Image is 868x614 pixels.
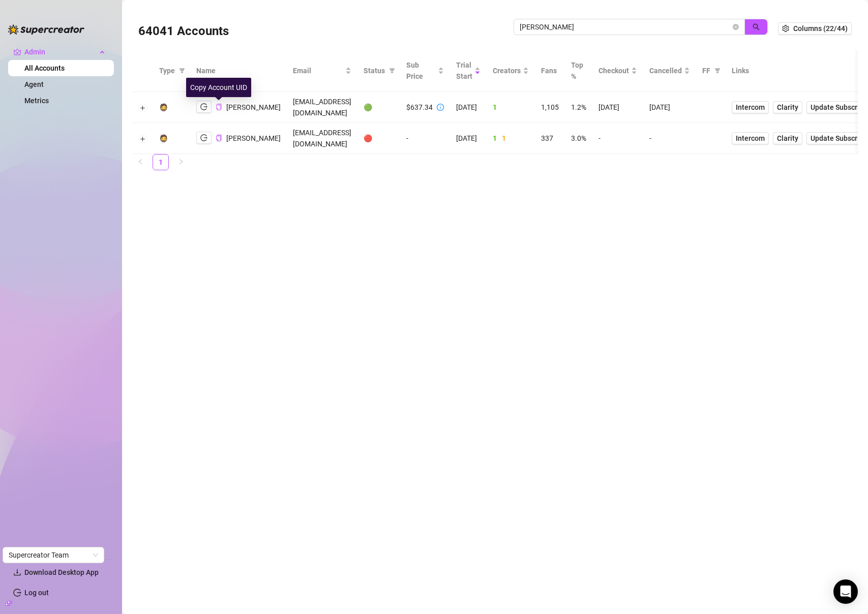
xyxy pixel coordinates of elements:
[216,103,222,111] button: Copy Account UID
[293,65,343,76] span: Email
[598,65,629,76] span: Checkout
[712,63,723,78] span: filter
[571,103,586,111] span: 1.2%
[364,65,385,76] span: Status
[450,50,487,92] th: Trial Start
[24,568,99,576] span: Download Desktop App
[137,159,143,165] span: left
[196,132,212,144] button: logout
[406,102,433,113] div: $637.34
[24,80,44,88] a: Agent
[179,68,185,74] span: filter
[592,123,643,154] td: -
[753,23,760,30] span: search
[287,50,357,92] th: Email
[173,154,189,170] button: right
[541,103,559,111] span: 1,105
[733,24,739,30] button: close-circle
[186,78,251,97] div: Copy Account UID
[736,102,765,113] span: Intercom
[139,104,147,112] button: Expand row
[216,134,222,142] button: Copy Account UID
[643,92,696,123] td: [DATE]
[132,154,148,170] button: left
[450,92,487,123] td: [DATE]
[24,589,49,597] a: Log out
[200,103,207,110] span: logout
[773,132,802,144] a: Clarity
[132,154,148,170] li: Previous Page
[159,133,168,144] div: 🧔
[487,50,535,92] th: Creators
[5,600,12,607] span: build
[702,65,710,76] span: FF
[190,50,287,92] th: Name
[200,134,207,141] span: logout
[778,22,852,35] button: Columns (22/44)
[159,102,168,113] div: 🧔
[773,101,802,113] a: Clarity
[173,154,189,170] li: Next Page
[24,64,65,72] a: All Accounts
[782,25,789,32] span: setting
[216,104,222,110] span: copy
[406,59,436,82] span: Sub Price
[8,24,84,35] img: logo-BBDzfeDw.svg
[450,123,487,154] td: [DATE]
[592,92,643,123] td: [DATE]
[226,134,281,142] span: [PERSON_NAME]
[643,123,696,154] td: -
[287,123,357,154] td: [EMAIL_ADDRESS][DOMAIN_NAME]
[287,92,357,123] td: [EMAIL_ADDRESS][DOMAIN_NAME]
[833,579,858,604] div: Open Intercom Messenger
[535,50,565,92] th: Fans
[400,50,450,92] th: Sub Price
[138,23,229,40] h3: 64041 Accounts
[13,48,21,56] span: crown
[24,97,49,105] a: Metrics
[732,101,769,113] a: Intercom
[793,24,848,33] span: Columns (22/44)
[565,50,592,92] th: Top %
[571,134,586,142] span: 3.0%
[437,104,444,111] span: info-circle
[592,50,643,92] th: Checkout
[9,547,98,563] span: Supercreator Team
[541,134,553,142] span: 337
[216,135,222,141] span: copy
[736,133,765,144] span: Intercom
[502,134,506,142] span: 1
[196,101,212,113] button: logout
[493,65,521,76] span: Creators
[777,102,798,113] span: Clarity
[24,44,97,60] span: Admin
[159,65,175,76] span: Type
[364,134,372,142] span: 🔴
[520,21,731,33] input: Search by UID / Name / Email / Creator Username
[643,50,696,92] th: Cancelled
[364,103,372,111] span: 🟢
[493,103,497,111] span: 1
[649,65,682,76] span: Cancelled
[389,68,395,74] span: filter
[714,68,721,74] span: filter
[13,568,21,576] span: download
[400,123,450,154] td: -
[177,63,187,78] span: filter
[493,134,497,142] span: 1
[178,159,184,165] span: right
[387,63,397,78] span: filter
[153,154,169,170] li: 1
[139,135,147,143] button: Expand row
[732,132,769,144] a: Intercom
[456,59,472,82] span: Trial Start
[153,155,168,170] a: 1
[777,133,798,144] span: Clarity
[226,103,281,111] span: [PERSON_NAME]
